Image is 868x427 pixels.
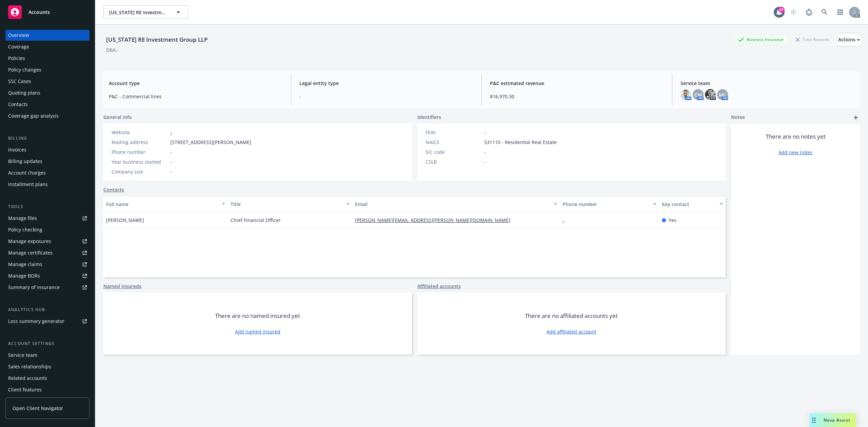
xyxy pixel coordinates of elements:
div: Manage certificates [8,247,53,258]
div: Key contact [662,201,715,208]
span: Nova Assist [824,417,850,423]
span: - [170,158,172,165]
div: Email [355,201,550,208]
span: $16,970.30 [490,93,664,100]
div: Business Insurance [735,35,787,44]
div: Quoting plans [8,87,40,98]
div: Title [231,201,342,208]
span: - [484,158,486,165]
button: [US_STATE] RE Investment Group LLP [103,5,188,19]
button: Full name [103,196,228,212]
span: General info [103,114,132,121]
a: SSC Cases [5,76,90,87]
button: Phone number [560,196,659,212]
a: - [563,217,570,223]
div: Summary of insurance [8,282,60,293]
a: Installment plans [5,179,90,190]
span: 531110 - Residential Real Estate [484,139,557,146]
a: Client features [5,384,90,395]
a: Search [818,5,831,19]
div: Drag to move [810,413,818,427]
a: [PERSON_NAME][EMAIL_ADDRESS][PERSON_NAME][DOMAIN_NAME] [355,217,516,223]
div: Coverage gap analysis [8,110,59,121]
a: Report a Bug [802,5,816,19]
div: [US_STATE] RE Investment Group LLP [103,35,210,44]
span: CM [694,91,702,98]
div: Analytics hub [5,306,90,313]
span: There are no affiliated accounts yet [525,312,618,320]
div: SIC code [426,148,481,156]
div: Policies [8,53,25,64]
span: Accounts [28,9,50,15]
a: Policy changes [5,64,90,75]
div: Contacts [8,99,28,110]
img: photo [705,89,716,100]
div: CSLB [426,158,481,165]
a: Switch app [833,5,847,19]
a: Summary of insurance [5,282,90,293]
span: Chief Financial Officer [231,217,281,224]
span: P&C - Commercial lines [109,93,283,100]
a: Add affiliated account [547,328,596,335]
a: Related accounts [5,373,90,384]
span: Legal entity type [299,80,473,87]
span: Identifiers [417,114,441,121]
a: Policies [5,53,90,64]
a: add [852,114,860,122]
a: Coverage [5,41,90,52]
span: There are no notes yet [766,133,826,141]
span: Open Client Navigator [13,405,63,412]
div: Coverage [8,41,29,52]
a: Quoting plans [5,87,90,98]
div: Billing updates [8,156,42,167]
span: - [170,168,172,175]
span: Notes [731,114,745,122]
div: 97 [778,7,785,13]
a: Manage claims [5,259,90,270]
a: - [170,129,172,136]
div: Client features [8,384,42,395]
span: Yes [669,217,676,224]
div: Account settings [5,340,90,347]
span: Account type [109,80,283,87]
a: Manage BORs [5,270,90,281]
span: - [484,129,486,136]
a: Overview [5,30,90,41]
div: Phone number [563,201,649,208]
div: Tools [5,203,90,210]
div: FEIN [426,129,481,136]
button: Title [228,196,352,212]
a: Loss summary generator [5,316,90,327]
div: Full name [106,201,218,208]
span: [STREET_ADDRESS][PERSON_NAME] [170,139,251,146]
span: MC [719,91,726,98]
a: Sales relationships [5,361,90,372]
span: [US_STATE] RE Investment Group LLP [109,9,168,16]
span: - [170,148,172,156]
a: Manage certificates [5,247,90,258]
div: Total Rewards [792,35,833,44]
span: - [484,148,486,156]
div: Manage exposures [8,236,51,247]
div: Year business started [112,158,167,165]
div: Manage claims [8,259,42,270]
a: Contacts [103,186,124,193]
button: Key contact [659,196,726,212]
div: Manage BORs [8,270,40,281]
div: Service team [8,350,37,361]
button: Email [352,196,560,212]
div: Related accounts [8,373,47,384]
span: - [299,93,473,100]
div: Installment plans [8,179,48,190]
a: Add named insured [235,328,280,335]
a: Named insureds [103,283,141,290]
a: Contacts [5,99,90,110]
div: Manage files [8,213,37,224]
a: Billing updates [5,156,90,167]
span: Service team [680,80,854,87]
a: Add new notes [778,149,812,156]
a: Account charges [5,167,90,178]
a: Policy checking [5,224,90,235]
span: [PERSON_NAME] [106,217,144,224]
a: Service team [5,350,90,361]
